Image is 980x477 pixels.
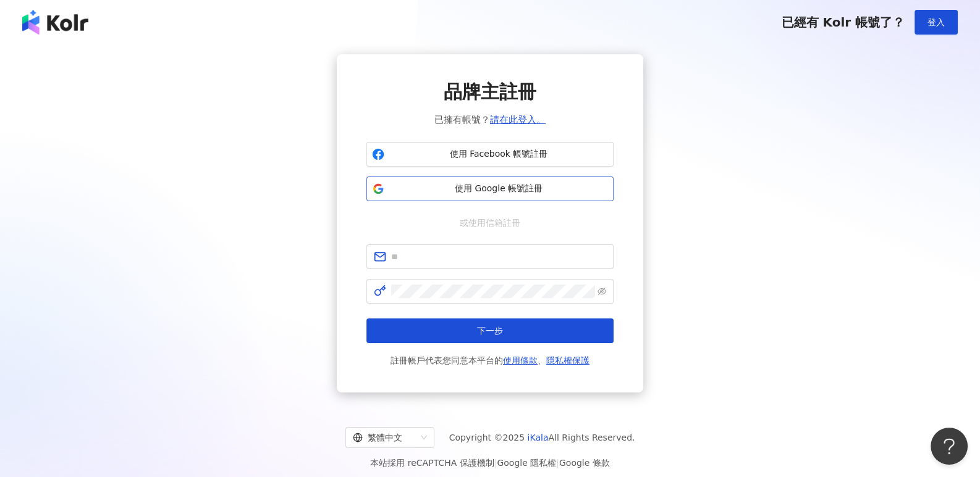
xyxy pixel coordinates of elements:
span: 已擁有帳號？ [434,112,546,127]
div: 繁體中文 [353,428,416,447]
span: 或使用信箱註冊 [451,216,529,230]
a: 使用條款 [503,355,538,365]
span: 登入 [927,17,945,27]
span: | [556,458,559,468]
span: Copyright © 2025 All Rights Reserved. [449,430,635,445]
a: Google 隱私權 [497,458,556,468]
span: | [494,458,497,468]
iframe: Help Scout Beacon - Open [931,428,968,465]
span: 品牌主註冊 [444,79,536,105]
button: 使用 Google 帳號註冊 [366,176,614,201]
span: 使用 Facebook 帳號註冊 [389,148,608,160]
span: 使用 Google 帳號註冊 [389,183,608,195]
a: Google 條款 [559,458,610,468]
a: iKala [528,433,549,442]
img: logo [22,10,88,35]
button: 下一步 [366,318,614,343]
span: 本站採用 reCAPTCHA 保護機制 [370,455,609,470]
a: 隱私權保護 [546,355,589,365]
span: 下一步 [477,326,503,336]
a: 請在此登入。 [490,114,546,125]
button: 登入 [915,10,958,35]
span: 已經有 Kolr 帳號了？ [781,15,905,30]
button: 使用 Facebook 帳號註冊 [366,142,614,167]
span: 註冊帳戶代表您同意本平台的 、 [391,353,589,368]
span: eye-invisible [598,287,606,296]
